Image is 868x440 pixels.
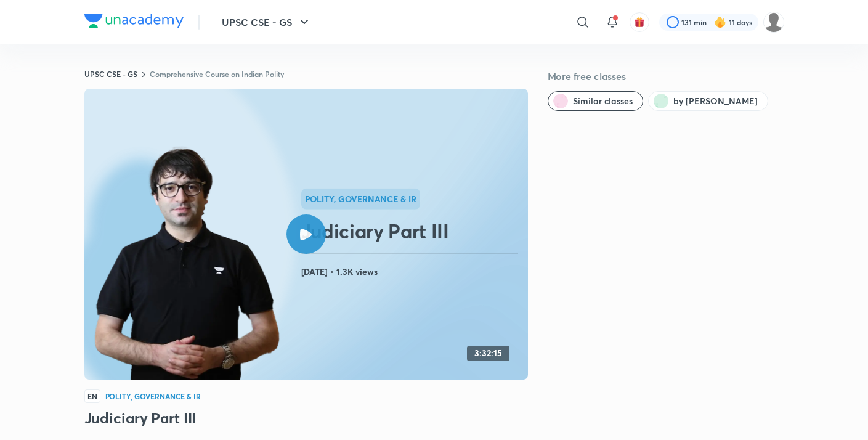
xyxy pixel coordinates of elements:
button: UPSC CSE - GS [214,10,319,35]
a: Comprehensive Course on Indian Polity [150,69,284,79]
a: UPSC CSE - GS [84,69,137,79]
button: Similar classes [548,91,643,111]
a: Company Logo [84,14,184,31]
button: avatar [630,12,649,32]
span: by Sarmad Mehraj [673,95,758,107]
h2: Judiciary Part III [301,219,523,243]
h4: 3:32:15 [474,348,502,359]
h4: [DATE] • 1.3K views [301,264,523,280]
img: streak [714,16,726,28]
img: Company Logo [84,14,184,28]
button: by Sarmad Mehraj [648,91,768,111]
span: Similar classes [573,95,633,107]
h5: More free classes [548,69,784,84]
img: Celina Chingmuan [763,12,784,33]
img: avatar [634,17,645,28]
span: EN [84,389,100,403]
h3: Judiciary Part III [84,408,528,428]
h4: Polity, Governance & IR [105,393,201,400]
